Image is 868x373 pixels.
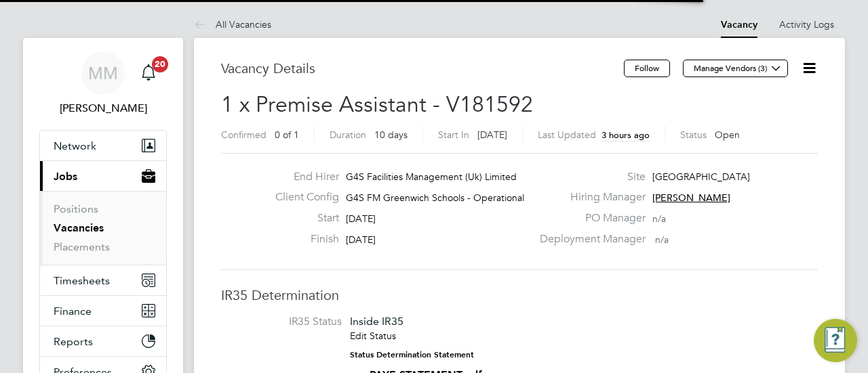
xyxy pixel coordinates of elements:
a: Placements [54,240,110,253]
span: 3 hours ago [601,129,650,141]
span: Open [715,129,740,141]
button: Follow [624,60,670,77]
span: G4S FM Greenwich Schools - Operational [346,192,524,204]
label: Deployment Manager [532,232,646,246]
span: [DATE] [346,234,376,246]
span: [DATE] [346,213,376,225]
span: G4S Facilities Management (Uk) Limited [346,171,517,183]
span: Monique Maussant [39,100,167,116]
span: n/a [652,213,666,225]
span: n/a [655,234,669,246]
span: 0 of 1 [275,129,299,141]
span: 20 [152,56,168,72]
button: Manage Vendors (3) [683,60,788,77]
a: Vacancies [54,221,104,234]
label: Last Updated [538,129,596,141]
label: End Hirer [264,170,339,184]
strong: Status Determination Statement [350,350,474,359]
label: Duration [330,129,366,141]
button: Network [40,131,166,160]
span: [DATE] [477,129,507,141]
label: Confirmed [221,129,267,141]
label: PO Manager [532,211,646,225]
span: Network [54,139,96,152]
a: Positions [54,202,98,215]
span: Finance [54,305,92,317]
a: MM[PERSON_NAME] [39,51,167,116]
label: IR35 Status [235,315,342,329]
a: 20 [135,51,162,95]
span: Inside IR35 [350,315,403,328]
a: All Vacancies [194,18,271,30]
span: Reports [54,335,93,348]
label: Site [532,170,646,184]
span: 1 x Premise Assistant - V181592 [221,91,533,118]
a: Vacancy [721,19,757,30]
h3: IR35 Determination [221,286,818,304]
span: [GEOGRAPHIC_DATA] [652,171,750,183]
div: Jobs [40,191,166,265]
label: Hiring Manager [532,190,646,204]
label: Status [680,129,707,141]
label: Start [264,211,339,225]
span: [PERSON_NAME] [652,192,730,204]
button: Jobs [40,161,166,191]
a: Activity Logs [779,18,834,30]
label: Finish [264,232,339,246]
h3: Vacancy Details [221,60,624,77]
label: Client Config [264,190,339,204]
button: Engage Resource Center [814,319,857,362]
span: Timesheets [54,274,110,287]
a: Edit Status [350,330,396,342]
button: Timesheets [40,265,166,295]
span: 10 days [374,129,408,141]
span: MM [88,64,118,82]
button: Reports [40,326,166,356]
button: Finance [40,296,166,326]
span: Jobs [54,170,77,183]
label: Start In [438,129,469,141]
